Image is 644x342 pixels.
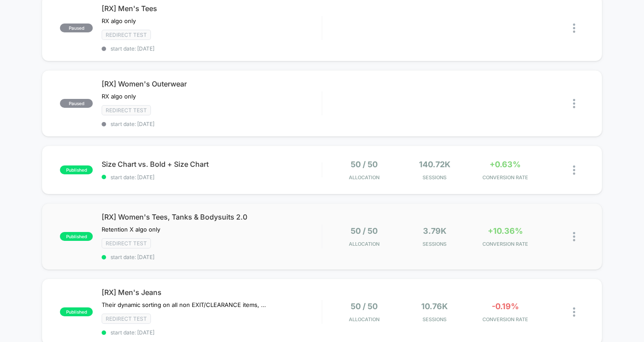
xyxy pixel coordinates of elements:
span: 140.72k [419,160,450,169]
span: 50 / 50 [351,302,378,311]
span: RX algo only [102,93,136,100]
span: CONVERSION RATE [472,316,538,322]
span: +0.63% [490,160,521,169]
span: CONVERSION RATE [472,174,538,181]
span: RX algo only [102,17,136,24]
span: [RX] Women's Outerwear [102,79,321,88]
img: close [573,99,575,108]
span: start date: [DATE] [102,174,321,181]
span: +10.36% [488,226,523,236]
span: start date: [DATE] [102,45,321,52]
img: close [573,232,575,241]
span: paused [60,24,93,32]
span: Allocation [349,241,379,247]
span: start date: [DATE] [102,329,321,336]
span: published [60,165,93,174]
span: Redirect Test [102,238,151,248]
img: close [573,24,575,33]
span: Sessions [402,316,468,322]
span: Redirect Test [102,105,151,115]
span: published [60,232,93,241]
span: 10.76k [421,302,448,311]
span: 3.79k [423,226,446,236]
img: close [573,165,575,175]
span: Allocation [349,174,379,181]
span: 50 / 50 [351,160,378,169]
span: Retention X algo only [102,226,160,233]
span: start date: [DATE] [102,254,321,260]
span: Redirect Test [102,314,151,324]
span: [RX] Women's Tees, Tanks & Bodysuits 2.0 [102,212,321,221]
span: CONVERSION RATE [472,241,538,247]
span: Their dynamic sorting on all non EXIT/CLEARANCE items, followed by EXIT, then CLEARANCE [102,301,266,308]
span: paused [60,99,93,108]
span: start date: [DATE] [102,121,321,127]
span: [RX] Men's Tees [102,4,321,13]
span: -0.19% [492,302,519,311]
span: published [60,307,93,316]
span: [RX] Men's Jeans [102,288,321,297]
span: 50 / 50 [351,226,378,236]
span: Sessions [402,174,468,181]
span: Size Chart vs. Bold + Size Chart [102,160,321,169]
span: Allocation [349,316,379,322]
img: close [573,307,575,317]
span: Sessions [402,241,468,247]
span: Redirect Test [102,30,151,40]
